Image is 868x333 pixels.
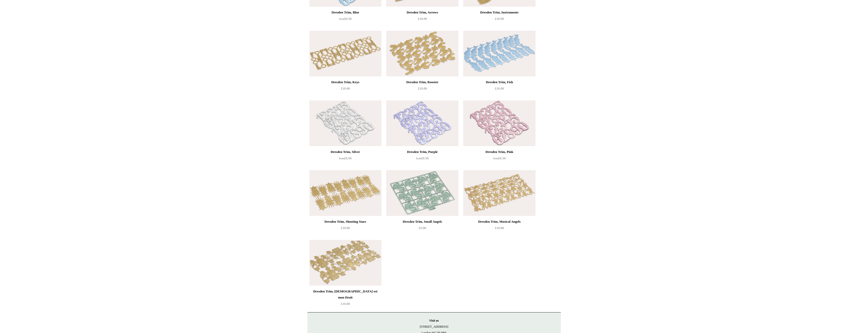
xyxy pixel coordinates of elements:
a: Dresden Trim, Purple from£6.50 [386,149,458,170]
a: Dresden Trim, Blue from£6.50 [309,9,381,30]
span: £10.00 [341,302,350,306]
span: £5.00 [419,226,426,230]
a: Dresden Trim, Fish Dresden Trim, Fish [463,31,535,76]
span: £10.00 [341,86,350,90]
span: £10.00 [418,17,427,21]
a: Dresden Trim, Silver from£6.50 [309,149,381,170]
div: Dresden Trim, Silver [311,149,380,155]
div: Dresden Trim, Instruments [465,9,534,15]
a: Dresden Trim, Dieu est mon Droit Dresden Trim, Dieu est mon Droit [309,240,381,286]
a: Dresden Trim, [DEMOGRAPHIC_DATA] est mon Droit £10.00 [309,288,381,309]
a: Dresden Trim, Pink from£6.50 [463,149,535,170]
div: Dresden Trim, Musical Angels [465,219,534,225]
span: £10.00 [341,226,350,230]
span: £10.00 [418,86,427,90]
img: Dresden Trim, Purple [386,100,458,146]
span: from [339,157,344,160]
div: Dresden Trim, Rooster [387,79,457,85]
a: Dresden Trim, Musical Angels £10.00 [463,219,535,239]
strong: Visit us [429,319,439,322]
span: £6.50 [493,156,506,160]
a: Dresden Trim, Small Angels £5.00 [386,219,458,239]
span: £10.00 [495,17,504,21]
a: Dresden Trim, Rooster £10.00 [386,79,458,100]
a: Dresden Trim, Small Angels Dresden Trim, Small Angels [386,170,458,216]
img: Dresden Trim, Pink [463,100,535,146]
img: Dresden Trim, Small Angels [386,170,458,216]
div: Dresden Trim, Fish [465,79,534,85]
div: Dresden Trim, [DEMOGRAPHIC_DATA] est mon Droit [311,288,380,301]
a: Dresden Trim, Fish £10.00 [463,79,535,100]
img: Dresden Trim, Shooting Stars [309,170,381,216]
a: Dresden Trim, Silver Dresden Trim, Silver [309,100,381,146]
img: Dresden Trim, Keys [309,31,381,76]
img: Dresden Trim, Fish [463,31,535,76]
span: £6.50 [416,156,429,160]
span: £6.50 [339,17,352,21]
a: Dresden Trim, Keys Dresden Trim, Keys [309,31,381,76]
div: Dresden Trim, Small Angels [387,219,457,225]
span: from [493,157,498,160]
a: Dresden Trim, Arrows £10.00 [386,9,458,30]
a: Dresden Trim, Musical Angels Dresden Trim, Musical Angels [463,170,535,216]
img: Dresden Trim, Musical Angels [463,170,535,216]
a: Dresden Trim, Keys £10.00 [309,79,381,100]
span: £10.00 [495,226,504,230]
div: Dresden Trim, Pink [465,149,534,155]
div: Dresden Trim, Blue [311,9,380,15]
a: Dresden Trim, Shooting Stars Dresden Trim, Shooting Stars [309,170,381,216]
img: Dresden Trim, Silver [309,100,381,146]
a: Dresden Trim, Purple Dresden Trim, Purple [386,100,458,146]
div: Dresden Trim, Purple [387,149,457,155]
span: from [416,157,421,160]
span: £6.50 [339,156,352,160]
a: Dresden Trim, Instruments £10.00 [463,9,535,30]
span: from [339,17,344,20]
div: Dresden Trim, Arrows [387,9,457,15]
a: Dresden Trim, Pink Dresden Trim, Pink [463,100,535,146]
a: Dresden Trim, Shooting Stars £10.00 [309,219,381,239]
div: Dresden Trim, Keys [311,79,380,85]
span: £10.00 [495,86,504,90]
img: Dresden Trim, Dieu est mon Droit [309,240,381,286]
div: Dresden Trim, Shooting Stars [311,219,380,225]
a: Dresden Trim, Rooster Dresden Trim, Rooster [386,31,458,76]
img: Dresden Trim, Rooster [386,31,458,76]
